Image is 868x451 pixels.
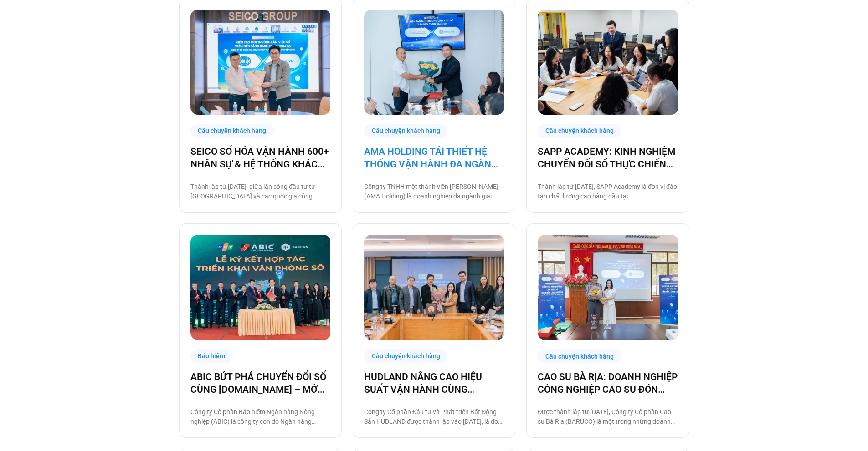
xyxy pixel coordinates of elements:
a: HUDLAND NÂNG CAO HIỆU SUẤT VẬN HÀNH CÙNG [DOMAIN_NAME] [364,370,504,396]
p: Công ty Cổ phần Đầu tư và Phát triển Bất Động Sản HUDLAND được thành lập vào [DATE], là đơn vị th... [364,407,504,426]
div: Câu chuyện khách hàng [364,349,448,363]
div: Câu chuyện khách hàng [538,349,621,363]
div: Câu chuyện khách hàng [364,124,448,138]
a: SEICO SỐ HÓA VẬN HÀNH 600+ NHÂN SỰ & HỆ THỐNG KHÁCH HÀNG CÙNG [DOMAIN_NAME] [190,145,330,171]
a: CAO SU BÀ RỊA: DOANH NGHIỆP CÔNG NGHIỆP CAO SU ĐÓN ĐẦU CHUYỂN ĐỔI SỐ [538,370,678,396]
p: Công ty Cổ phần Bảo hiểm Ngân hàng Nông nghiệp (ABIC) là công ty con do Ngân hàng Agribank nắm gi... [190,407,330,426]
div: Câu chuyện khách hàng [190,124,274,138]
p: Được thành lập từ [DATE], Công ty Cổ phần Cao su Bà Rịa (BARUCO) là một trong những doanh nghiệp ... [538,407,678,426]
p: Thành lập từ [DATE], giữa làn sóng đầu tư từ [GEOGRAPHIC_DATA] và các quốc gia công nghiệp phát t... [190,182,330,201]
a: AMA HOLDING TÁI THIẾT HỆ THỐNG VẬN HÀNH ĐA NGÀNH CÙNG [DOMAIN_NAME] [364,145,504,171]
div: Bảo hiểm [190,349,233,363]
a: ABIC BỨT PHÁ CHUYỂN ĐỔI SỐ CÙNG [DOMAIN_NAME] – MỞ RA CHUẨN MỚI CHO QUẢN TRỊ NGÀNH BẢO HIỂM [190,370,330,396]
div: Câu chuyện khách hàng [538,124,621,138]
p: Thành lập từ [DATE], SAPP Academy là đơn vị đào tạo chất lượng cao hàng đầu tại [GEOGRAPHIC_DATA]... [538,182,678,201]
a: SAPP ACADEMY: KINH NGHIỆM CHUYỂN ĐỐI SỐ THỰC CHIẾN TỪ TƯ DUY QUẢN TRỊ VỮNG [538,145,678,171]
p: Công ty TNHH một thành viên [PERSON_NAME] (AMA Holding) là doanh nghiệp đa ngành giàu tiềm lực, h... [364,182,504,201]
